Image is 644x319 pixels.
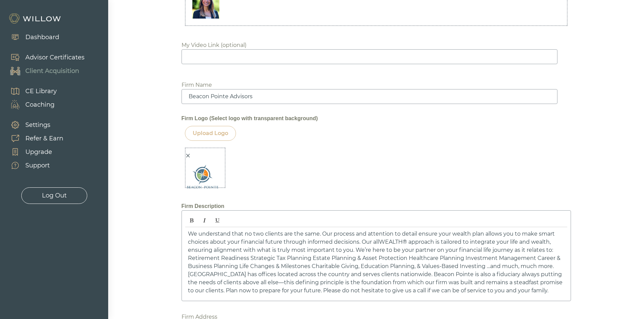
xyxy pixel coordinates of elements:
[3,118,63,132] a: Settings
[182,81,212,89] div: Firm Name
[211,215,223,226] span: Underline
[3,64,85,78] a: Client Acquisition
[25,53,85,62] div: Advisor Certificates
[182,202,571,210] div: Firm Description
[25,87,57,96] div: CE Library
[25,100,54,109] div: Coaching
[186,153,190,158] span: close
[25,134,63,143] div: Refer & Earn
[182,41,246,49] div: My Video Link (optional)
[3,84,57,98] a: CE Library
[3,51,85,64] a: Advisor Certificates
[3,132,63,145] a: Refer & Earn
[3,145,63,159] a: Upgrade
[42,191,67,200] div: Log Out
[186,160,219,193] img: 8zzL9oAAAABklEQVQDAILwTuiE3W7PAAAAAElFTkSuQmCC
[188,230,565,295] p: We understand that no two clients are the same. Our process and attention to detail ensure your w...
[25,161,50,170] div: Support
[25,121,50,130] div: Settings
[8,13,63,24] img: Willow
[3,30,59,44] a: Dashboard
[25,148,52,157] div: Upgrade
[186,215,198,226] span: Bold
[25,67,79,76] div: Client Acquisition
[3,98,57,111] a: Coaching
[182,114,571,123] div: Firm Logo (Select logo with transparent background)
[198,215,211,226] span: Italic
[193,129,228,137] div: Upload Logo
[25,33,59,42] div: Dashboard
